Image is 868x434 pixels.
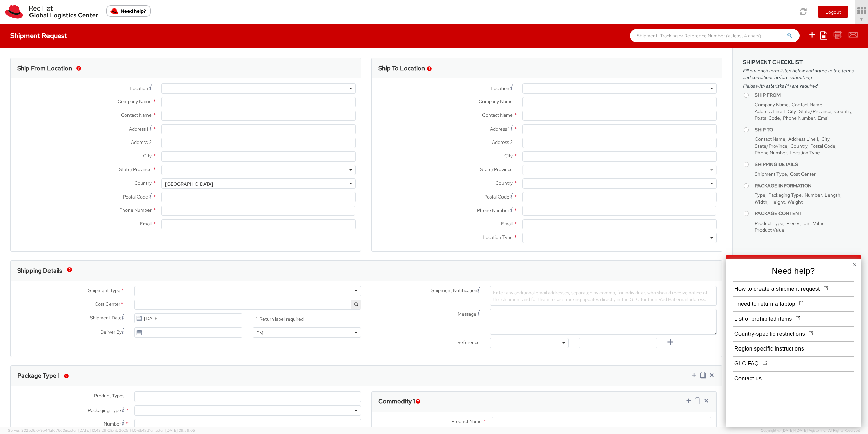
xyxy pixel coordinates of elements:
span: Packaging Type [768,192,802,198]
button: GLC FAQ [733,358,761,370]
span: master, [DATE] 09:59:06 [152,428,195,433]
span: Number [805,192,822,198]
span: Enter any additional email addresses, separated by comma, for individuals who should receive noti... [493,289,707,302]
span: Phone Number [119,207,152,213]
span: State/Province [480,166,513,172]
h3: Shipping Details [17,267,62,274]
span: Country [834,108,851,114]
h3: Package Type 1 [17,372,60,379]
span: Company Name [479,98,513,105]
button: I need to return a laptop [733,298,797,310]
span: Contact Name [482,112,513,118]
span: City [504,153,513,159]
span: Country [134,180,152,186]
span: City [788,108,796,114]
span: Product Types [94,393,124,399]
span: City [821,136,829,142]
span: Cost Center [95,301,120,308]
span: Location Type [482,234,513,240]
p: Need help? [733,266,854,276]
span: Height [770,199,785,205]
span: Country [495,180,513,186]
span: Weight [788,199,803,205]
span: Length [825,192,840,198]
span: Product Name [451,418,482,424]
button: Close [853,261,857,268]
button: Need help? [106,5,151,17]
span: Reference [457,339,480,345]
span: Email [818,115,829,121]
span: Email [140,221,152,227]
span: State/Province [755,143,787,149]
h4: Ship From [755,93,858,98]
button: Region specific instructions [733,343,806,355]
span: Location Type [790,150,820,156]
img: rh-logistics-00dfa346123c4ec078e1.svg [5,5,98,19]
span: Postal Code [484,194,509,200]
span: Product Type [755,220,783,226]
span: Number [104,421,121,427]
span: State/Province [119,166,152,172]
span: Message [458,311,476,317]
h4: Shipment Request [10,32,67,39]
input: Shipment, Tracking or Reference Number (at least 4 chars) [630,29,800,42]
span: Product Value [755,227,784,233]
span: Client: 2025.14.0-db4321d [107,428,195,433]
span: Contact Name [755,136,785,142]
span: Address 1 [490,126,509,132]
span: Fill out each form listed below and agree to the terms and conditions before submitting [743,67,858,81]
span: Contact Name [121,112,152,118]
label: Return label required [253,315,305,322]
span: Address 1 [129,126,148,132]
span: Copyright © [DATE]-[DATE] Agistix Inc., All Rights Reserved [761,428,860,433]
span: Type [755,192,765,198]
span: Phone Number [783,115,815,121]
span: Fields with asterisks (*) are required [743,82,858,89]
h4: Package Information [755,183,858,188]
span: Pieces [786,220,800,226]
span: Shipment Notification [431,287,477,294]
span: Location [130,85,148,91]
span: Location [491,85,509,91]
span: ▼ [860,17,864,22]
span: Packaging Type [88,407,121,413]
span: Country [790,143,807,149]
span: Email [501,221,513,227]
button: Contact us [733,373,763,385]
span: Shipment Date [90,314,122,321]
span: Unit Value [803,220,825,226]
span: City [143,153,152,159]
h3: Shipment Checklist [743,59,858,65]
span: Postal Code [810,143,835,149]
span: Address Line 1 [755,108,785,114]
span: Address 2 [131,139,152,145]
span: Address 2 [492,139,513,145]
div: PM [256,329,263,336]
input: Return label required [253,317,257,321]
h3: Ship To Location [378,65,425,72]
h3: Ship From Location [17,65,72,72]
span: Phone Number [755,150,787,156]
span: master, [DATE] 10:42:29 [65,428,106,433]
h4: Package Content [755,211,858,216]
button: Country-specific restrictions [733,328,807,340]
span: Company Name [755,101,789,108]
h4: Shipping Details [755,162,858,167]
span: Phone Number [477,207,509,213]
span: Width [755,199,767,205]
span: Postal Code [123,194,148,200]
span: Postal Code [755,115,780,121]
span: Shipment Type [88,287,120,295]
button: List of prohibited items [733,313,794,325]
div: [GEOGRAPHIC_DATA] [165,181,213,187]
h4: Ship To [755,127,858,132]
span: Cost Center [790,171,816,177]
h3: Commodity 1 [378,398,415,405]
span: Shipment Type [755,171,787,177]
span: State/Province [799,108,831,114]
span: Deliver By [100,328,122,336]
span: Contact Name [792,101,822,108]
span: Address Line 1 [788,136,818,142]
button: How to create a shipment request [733,283,822,295]
button: Logout [818,6,848,18]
